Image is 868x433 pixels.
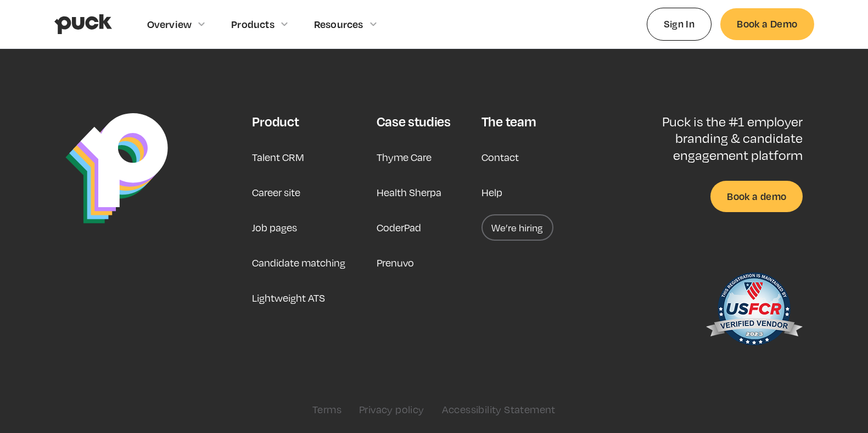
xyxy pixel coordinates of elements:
a: Privacy policy [359,403,424,415]
img: Puck Logo [65,113,168,224]
a: We’re hiring [481,214,553,241]
a: Job pages [252,214,297,241]
a: CoderPad [377,214,421,241]
p: Puck is the #1 employer branding & candidate engagement platform [626,113,803,163]
div: Products [231,18,275,30]
a: Accessibility Statement [442,403,556,415]
a: Talent CRM [252,144,304,170]
div: The team [481,113,536,130]
a: Lightweight ATS [252,285,325,311]
a: Terms [312,403,341,415]
a: Health Sherpa [377,179,441,206]
img: US Federal Contractor Registration System for Award Management Verified Vendor Seal [705,267,803,355]
a: Sign In [647,8,712,40]
a: Contact [481,144,519,170]
div: Overview [147,18,192,30]
div: Case studies [377,113,451,130]
a: Book a Demo [720,8,814,40]
a: Candidate matching [252,249,345,276]
div: Product [252,113,299,130]
a: Book a demo [710,181,803,212]
a: Career site [252,179,300,206]
a: Prenuvo [377,249,414,276]
a: Help [481,179,502,206]
div: Resources [314,18,363,30]
a: Thyme Care [377,144,432,170]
